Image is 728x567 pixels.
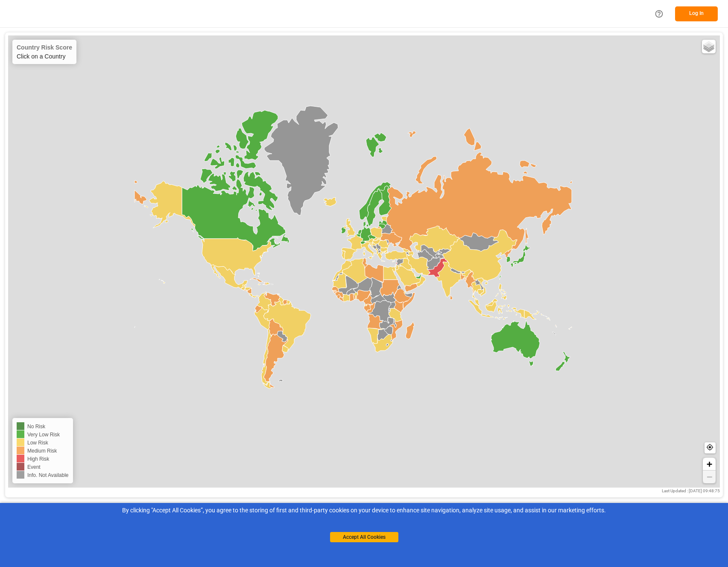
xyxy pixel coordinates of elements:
span: Low Risk [27,440,48,446]
div: By clicking "Accept All Cookies”, you agree to the storing of first and third-party cookies on yo... [6,506,722,515]
a: Layers [702,40,716,53]
span: − [707,471,712,482]
span: Very Low Risk [27,432,60,438]
button: Accept All Cookies [330,532,398,542]
a: Zoom in [703,458,716,471]
span: High Risk [27,456,49,462]
span: Medium Risk [27,448,57,454]
div: Last Updated : [DATE] 09:48:75 [8,488,720,494]
span: Event [27,464,41,470]
span: No Risk [27,424,45,430]
span: + [707,459,712,469]
div: Click on a Country [17,44,72,60]
h4: Country Risk Score [17,44,72,51]
a: Zoom out [703,471,716,483]
button: Help Center [649,4,669,23]
button: Log In [675,6,718,21]
span: Info. Not Available [27,472,69,478]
